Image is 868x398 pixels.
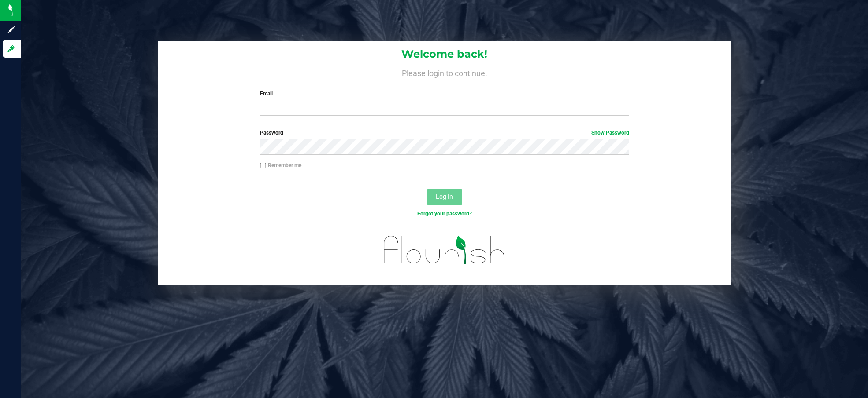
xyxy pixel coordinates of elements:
[427,189,462,205] button: Log In
[260,90,629,98] label: Email
[373,227,516,273] img: flourish_logo.svg
[7,44,15,53] inline-svg: Log in
[436,193,453,200] span: Log In
[260,130,283,136] span: Password
[158,67,731,77] h4: Please login to continue.
[260,161,301,169] label: Remember me
[158,48,731,60] h1: Welcome back!
[591,130,629,136] a: Show Password
[417,211,472,217] a: Forgot your password?
[7,26,15,34] inline-svg: Sign up
[260,163,266,169] input: Remember me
